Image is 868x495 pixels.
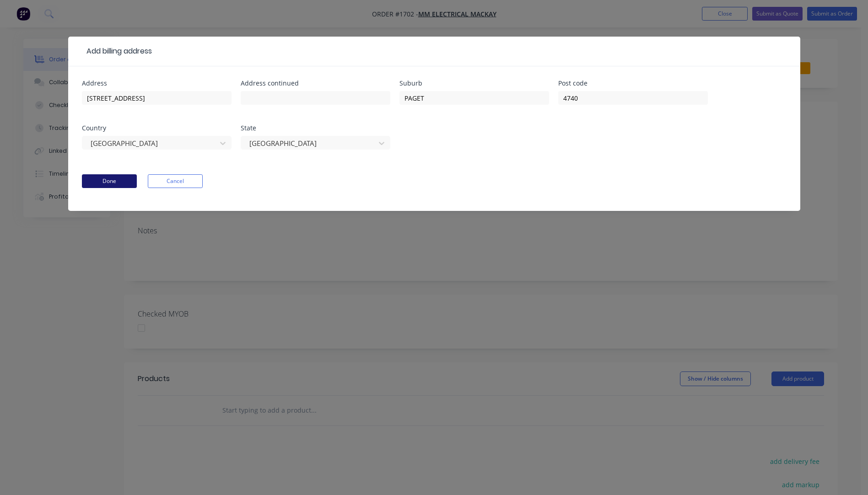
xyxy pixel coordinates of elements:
[399,80,549,86] div: Suburb
[558,80,708,86] div: Post code
[241,80,390,86] div: Address continued
[241,125,390,131] div: State
[82,46,152,57] div: Add billing address
[82,80,232,86] div: Address
[82,125,232,131] div: Country
[82,174,137,188] button: Done
[148,174,203,188] button: Cancel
